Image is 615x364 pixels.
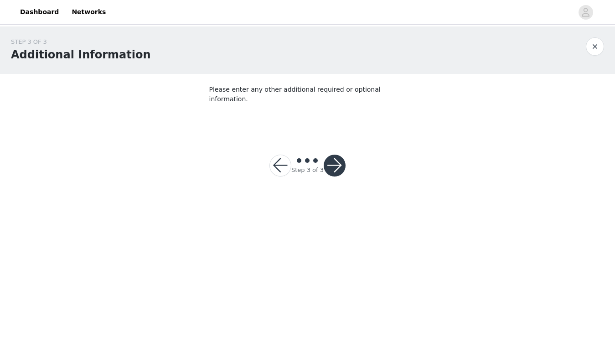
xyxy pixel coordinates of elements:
[581,5,590,20] div: avatar
[11,47,150,63] h1: Additional Information
[11,37,150,47] div: STEP 3 OF 3
[66,2,111,22] a: Networks
[291,166,324,175] div: Step 3 of 3
[209,85,406,104] p: Please enter any other additional required or optional information.
[15,2,64,22] a: Dashboard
